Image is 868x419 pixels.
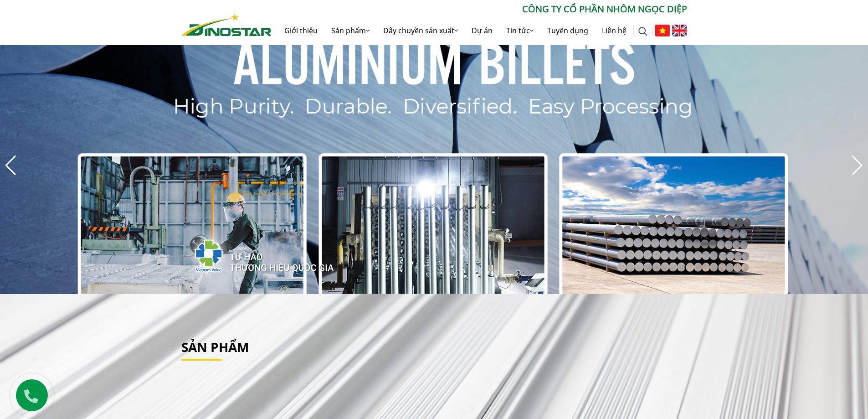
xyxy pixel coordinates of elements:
[272,2,687,16] p: CÔNG TY CỔ PHẦN NHÔM NGỌC DIỆP
[851,155,863,176] div: Next slide
[465,16,499,45] a: Dự án
[376,16,465,45] a: Dây chuyền sản xuất
[499,16,540,45] a: Tin tức
[181,11,272,36] a: Nhôm Dinostar
[595,16,633,45] a: Liên hệ
[168,223,335,285] img: thqg
[324,16,376,45] a: Sản phẩm
[655,25,670,36] img: Tiếng Việt
[181,338,249,356] a: Sản phẩm
[5,155,17,176] div: Previous slide
[277,16,324,45] a: Giới thiệu
[181,13,272,36] img: Nhôm Dinostar
[540,16,595,45] a: Tuyển dụng
[638,27,647,36] img: search
[672,25,687,36] img: English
